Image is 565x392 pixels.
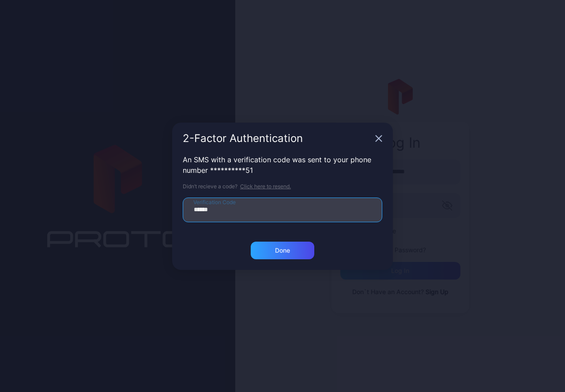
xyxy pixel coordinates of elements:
p: An SMS with a verification code was sent to your phone number **********51 [183,154,382,175]
div: 2-Factor Authentication [183,133,372,144]
button: Done [251,242,314,259]
input: Verification Code [183,198,382,222]
p: Didn’t recieve a code? [183,183,382,190]
button: Click here to resend. [237,183,294,190]
div: Done [275,247,290,254]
